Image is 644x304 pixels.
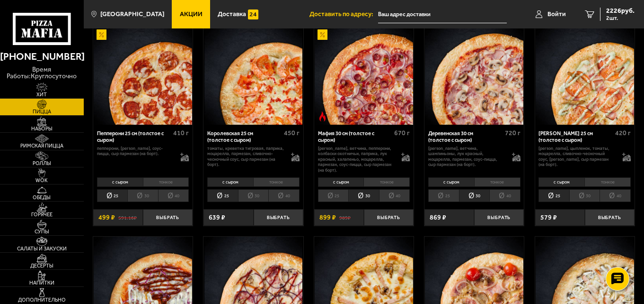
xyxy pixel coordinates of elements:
[606,8,635,14] span: 2226 руб.
[318,177,364,187] li: с сыром
[425,27,523,125] img: Деревенская 30 см (толстое с сыром)
[540,214,557,221] span: 579 ₽
[97,29,106,39] img: Акционный
[207,146,284,167] p: томаты, креветка тигровая, паприка, моцарелла, пармезан, сливочно-чесночный соус, сыр пармезан (н...
[538,189,569,202] li: 25
[339,214,351,221] s: 989 ₽
[378,6,507,23] input: Ваш адрес доставки
[97,177,143,187] li: с сыром
[207,189,238,202] li: 25
[538,146,615,167] p: [PERSON_NAME], цыпленок, томаты, моцарелла, сливочно-чесночный соус, [PERSON_NAME], сыр пармезан ...
[268,189,300,202] li: 40
[474,177,520,187] li: тонкое
[505,129,520,137] span: 720 г
[615,129,631,137] span: 420 г
[489,189,520,202] li: 40
[428,177,474,187] li: с сыром
[97,130,171,143] div: Пепперони 25 см (толстое с сыром)
[606,15,635,21] span: 2 шт.
[319,214,336,221] span: 899 ₽
[209,214,225,221] span: 639 ₽
[94,27,192,125] img: Пепперони 25 см (толстое с сыром)
[97,189,128,202] li: 25
[143,209,193,226] button: Выбрать
[584,177,631,187] li: тонкое
[538,177,584,187] li: с сыром
[379,189,410,202] li: 40
[318,111,327,121] img: Острое блюдо
[97,146,174,157] p: пепперони, [PERSON_NAME], соус-пицца, сыр пармезан (на борт).
[394,129,410,137] span: 670 г
[538,130,613,143] div: [PERSON_NAME] 25 см (толстое с сыром)
[536,27,634,125] img: Чикен Ранч 25 см (толстое с сыром)
[284,129,300,137] span: 450 г
[254,209,303,226] button: Выбрать
[180,11,203,18] span: Акции
[430,214,446,221] span: 869 ₽
[218,11,246,18] span: Доставка
[547,11,566,18] span: Войти
[363,177,410,187] li: тонкое
[204,27,303,125] img: Королевская 25 см (толстое с сыром)
[600,189,631,202] li: 40
[238,189,269,202] li: 30
[318,130,392,143] div: Мафия 30 см (толстое с сыром)
[248,9,258,19] img: 15daf4d41897b9f0e9f617042186c801.svg
[207,130,282,143] div: Королевская 25 см (толстое с сыром)
[315,27,413,125] img: Мафия 30 см (толстое с сыром)
[143,177,189,187] li: тонкое
[318,29,327,39] img: Акционный
[428,189,459,202] li: 25
[100,11,164,18] span: [GEOGRAPHIC_DATA]
[203,27,303,125] a: Королевская 25 см (толстое с сыром)
[428,146,505,167] p: [PERSON_NAME], ветчина, шампиньоны, лук красный, моцарелла, пармезан, соус-пицца, сыр пармезан (н...
[585,209,635,226] button: Выбрать
[364,209,414,226] button: Выбрать
[127,189,158,202] li: 30
[569,189,600,202] li: 30
[318,189,349,202] li: 25
[158,189,189,202] li: 40
[314,27,414,125] a: АкционныйОстрое блюдоМафия 30 см (толстое с сыром)
[118,214,137,221] s: 591.16 ₽
[207,177,253,187] li: с сыром
[474,209,524,226] button: Выбрать
[318,146,395,173] p: [PERSON_NAME], ветчина, пепперони, колбаски охотничьи, паприка, лук красный, халапеньо, моцарелла...
[98,214,115,221] span: 499 ₽
[348,189,379,202] li: 30
[428,130,503,143] div: Деревенская 30 см (толстое с сыром)
[93,27,193,125] a: АкционныйПепперони 25 см (толстое с сыром)
[253,177,300,187] li: тонкое
[173,129,189,137] span: 410 г
[309,11,378,18] span: Доставить по адресу:
[459,189,490,202] li: 30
